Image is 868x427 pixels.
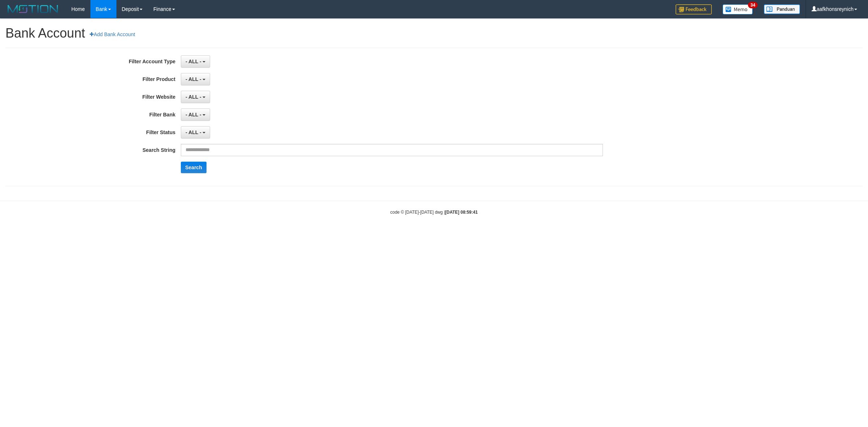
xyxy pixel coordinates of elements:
button: - ALL - [181,126,210,138]
img: Feedback.jpg [676,4,712,14]
button: - ALL - [181,91,210,103]
small: code © [DATE]-[DATE] dwg | [390,210,478,215]
span: - ALL - [186,112,201,118]
button: - ALL - [181,73,210,85]
span: 34 [748,2,758,8]
img: Button%20Memo.svg [723,4,753,14]
span: - ALL - [186,59,201,64]
strong: [DATE] 08:59:41 [445,210,478,215]
img: panduan.png [764,4,800,14]
button: - ALL - [181,108,210,121]
span: - ALL - [186,76,201,82]
button: - ALL - [181,55,210,68]
img: MOTION_logo.png [5,4,60,14]
a: Add Bank Account [85,28,140,40]
h1: Bank Account [5,26,863,40]
span: - ALL - [186,129,201,135]
button: Search [181,162,207,173]
span: - ALL - [186,94,201,100]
